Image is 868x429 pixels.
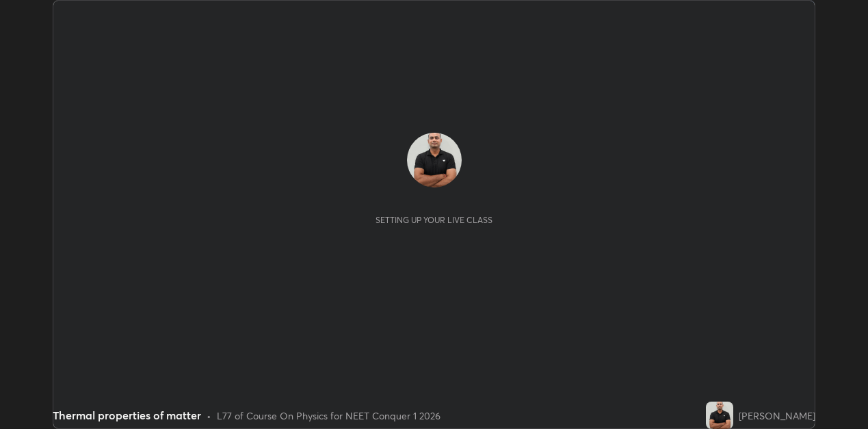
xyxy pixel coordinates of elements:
div: Thermal properties of matter [53,407,201,424]
div: Setting up your live class [376,215,492,225]
img: a183ceb4c4e046f7af72081f627da574.jpg [706,402,733,429]
div: L77 of Course On Physics for NEET Conquer 1 2026 [217,408,440,423]
img: a183ceb4c4e046f7af72081f627da574.jpg [407,133,462,187]
div: [PERSON_NAME] [739,408,815,423]
div: • [207,408,211,423]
